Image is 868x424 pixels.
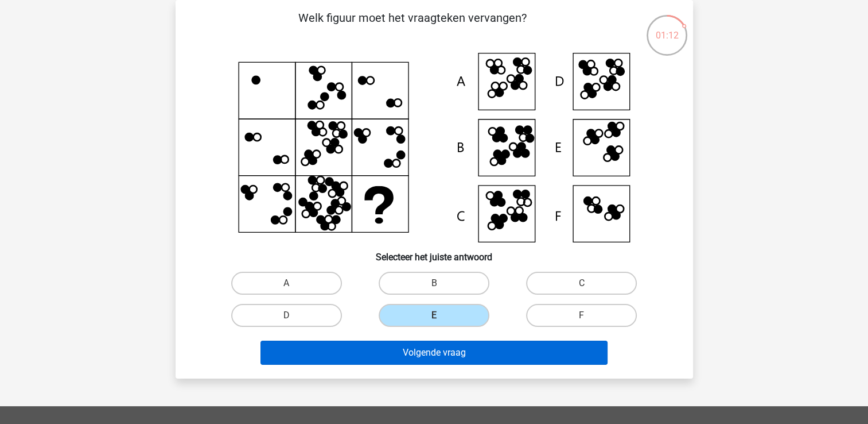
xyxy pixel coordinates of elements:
label: D [231,304,342,327]
h6: Selecteer het juiste antwoord [194,242,675,263]
label: E [379,304,489,327]
div: 01:12 [645,14,688,43]
label: F [526,304,637,327]
label: C [526,272,637,295]
label: B [379,272,489,295]
button: Volgende vraag [260,341,608,365]
label: A [231,272,342,295]
p: Welk figuur moet het vraagteken vervangen? [194,9,632,44]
